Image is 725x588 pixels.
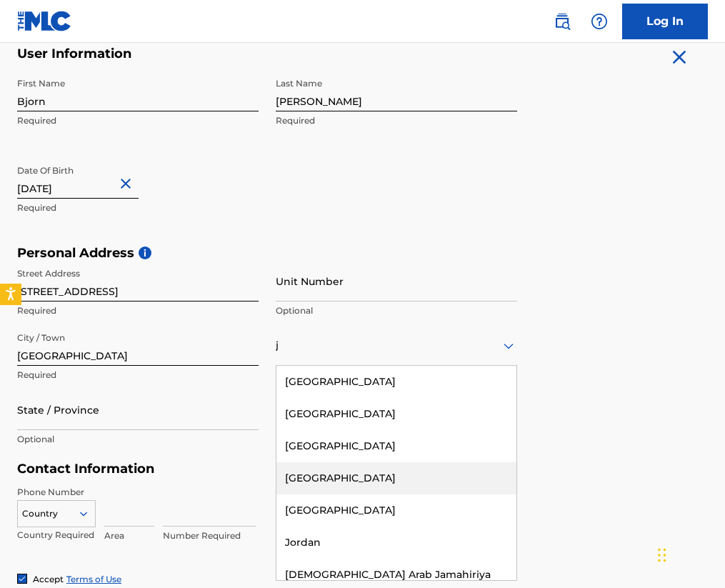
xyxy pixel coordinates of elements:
[276,366,516,398] div: [GEOGRAPHIC_DATA]
[139,246,151,259] span: i
[17,369,259,382] p: Required
[276,494,516,527] div: [GEOGRAPHIC_DATA]
[276,527,516,559] div: Jordan
[276,304,517,317] p: Optional
[585,7,614,36] div: Help
[17,433,259,446] p: Optional
[17,114,259,127] p: Required
[163,529,256,542] p: Number Required
[591,13,608,30] img: help
[276,430,516,462] div: [GEOGRAPHIC_DATA]
[668,46,691,69] img: close
[554,13,571,30] img: search
[276,114,517,127] p: Required
[17,201,259,214] p: Required
[548,7,576,36] a: Public Search
[622,4,708,39] a: Log In
[276,462,516,494] div: [GEOGRAPHIC_DATA]
[658,534,666,577] div: Drag
[17,529,96,542] p: Country Required
[17,11,72,31] img: MLC Logo
[33,574,64,584] span: Accept
[276,398,516,430] div: [GEOGRAPHIC_DATA]
[117,162,139,206] button: Close
[17,461,517,477] h5: Contact Information
[17,304,259,317] p: Required
[17,46,517,62] h5: User Information
[66,574,121,584] a: Terms of Use
[654,519,725,588] iframe: Chat Widget
[18,574,26,583] img: checkbox
[104,529,154,542] p: Area
[17,245,708,261] h5: Personal Address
